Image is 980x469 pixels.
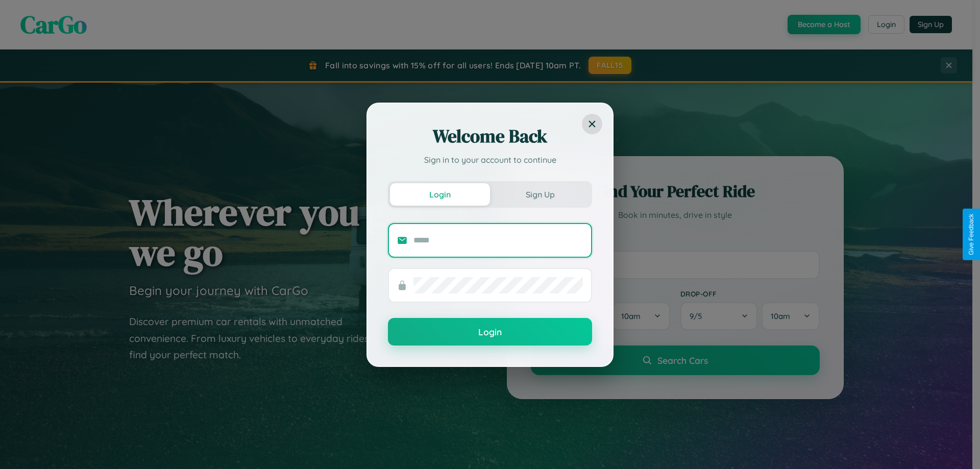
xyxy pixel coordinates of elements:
[388,318,592,345] button: Login
[388,124,592,149] h2: Welcome Back
[388,154,592,166] p: Sign in to your account to continue
[490,183,590,206] button: Sign Up
[968,214,975,255] div: Give Feedback
[390,183,490,206] button: Login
